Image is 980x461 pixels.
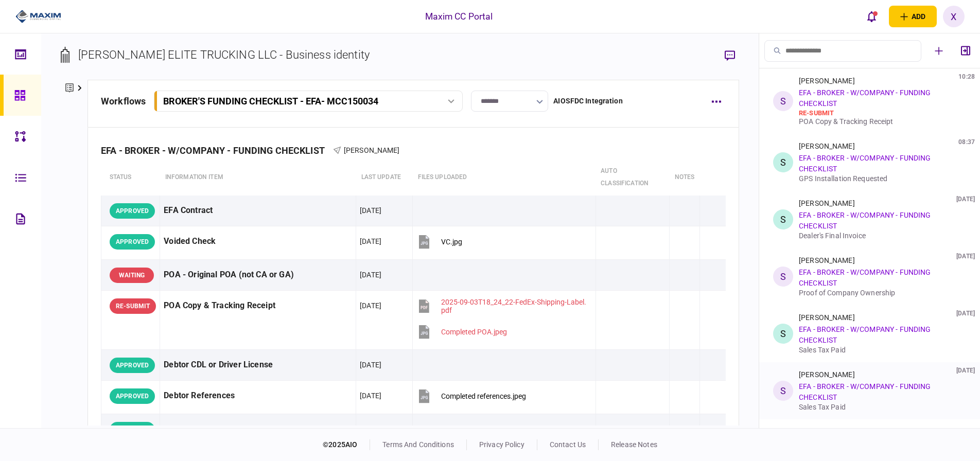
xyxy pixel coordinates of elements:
[611,440,657,449] a: release notes
[110,234,155,250] div: APPROVED
[956,309,975,317] div: [DATE]
[323,439,370,450] div: © 2025 AIO
[164,384,352,407] div: Debtor References
[416,230,462,253] button: VC.jpg
[110,388,155,404] div: APPROVED
[799,370,855,379] div: [PERSON_NAME]
[110,268,154,283] div: WAITING
[164,230,352,253] div: Voided Check
[101,145,333,156] div: EFA - BROKER - W/COMPANY - FUNDING CHECKLIST
[110,203,155,219] div: APPROVED
[958,73,975,81] div: 10:28
[773,152,793,172] div: S
[799,174,962,183] div: GPS Installation Requested
[154,91,463,112] button: BROKER'S FUNDING CHECKLIST - EFA- MCC150034
[956,252,975,260] div: [DATE]
[799,142,855,150] div: [PERSON_NAME]
[958,138,975,146] div: 08:37
[773,324,793,344] div: S
[799,382,931,401] a: EFA - BROKER - W/COMPANY - FUNDING CHECKLIST
[441,298,587,314] div: 2025-09-03T18_24_22-FedEx-Shipping-Label.pdf
[382,440,454,449] a: terms and conditions
[956,195,975,203] div: [DATE]
[943,6,965,27] button: X
[164,353,352,377] div: Debtor CDL or Driver License
[416,294,587,317] button: 2025-09-03T18_24_22-FedEx-Shipping-Label.pdf
[101,159,160,196] th: status
[799,268,931,287] a: EFA - BROKER - W/COMPANY - FUNDING CHECKLIST
[360,205,381,216] div: [DATE]
[799,154,931,173] a: EFA - BROKER - W/COMPANY - FUNDING CHECKLIST
[956,366,975,375] div: [DATE]
[416,384,526,407] button: Completed references.jpeg
[773,267,793,287] div: S
[799,313,855,322] div: [PERSON_NAME]
[799,109,962,117] div: re-submit
[550,440,586,449] a: contact us
[164,418,352,441] div: 3 Months BUSINESS Bank Statements
[360,424,381,434] div: [DATE]
[344,146,400,154] span: [PERSON_NAME]
[773,209,793,229] div: S
[164,263,352,287] div: POA - Original POA (not CA or GA)
[441,238,462,246] div: VC.jpg
[425,10,493,23] div: Maxim CC Portal
[160,159,356,196] th: Information item
[553,96,623,107] div: AIOSFDC Integration
[596,159,670,196] th: auto classification
[670,159,700,196] th: notes
[360,270,381,280] div: [DATE]
[360,391,381,401] div: [DATE]
[360,360,381,370] div: [DATE]
[479,440,524,449] a: privacy policy
[360,236,381,246] div: [DATE]
[441,328,507,336] div: Completed POA.jpeg
[164,294,352,317] div: POA Copy & Tracking Receipt
[110,298,156,314] div: RE-SUBMIT
[164,199,352,222] div: EFA Contract
[861,6,883,27] button: open notifications list
[416,320,507,343] button: Completed POA.jpeg
[799,117,962,126] div: POA Copy & Tracking Receipt
[773,91,793,111] div: S
[799,403,962,411] div: Sales Tax Paid
[773,381,793,401] div: S
[441,392,526,400] div: Completed references.jpeg
[889,6,937,27] button: open adding identity options
[413,159,596,196] th: Files uploaded
[799,211,931,230] a: EFA - BROKER - W/COMPANY - FUNDING CHECKLIST
[799,256,855,264] div: [PERSON_NAME]
[799,77,855,85] div: [PERSON_NAME]
[799,88,931,108] a: EFA - BROKER - W/COMPANY - FUNDING CHECKLIST
[799,199,855,207] div: [PERSON_NAME]
[110,422,155,437] div: APPROVED
[356,159,413,196] th: last update
[799,232,962,240] div: Dealer's Final Invoice
[78,46,370,63] div: [PERSON_NAME] ELITE TRUCKING LLC - Business identity
[799,289,962,297] div: Proof of Company Ownership
[101,94,146,108] div: workflows
[799,346,962,354] div: Sales Tax Paid
[15,9,61,24] img: client company logo
[799,325,931,344] a: EFA - BROKER - W/COMPANY - FUNDING CHECKLIST
[360,300,381,311] div: [DATE]
[110,358,155,373] div: APPROVED
[163,96,378,107] div: BROKER'S FUNDING CHECKLIST - EFA - MCC150034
